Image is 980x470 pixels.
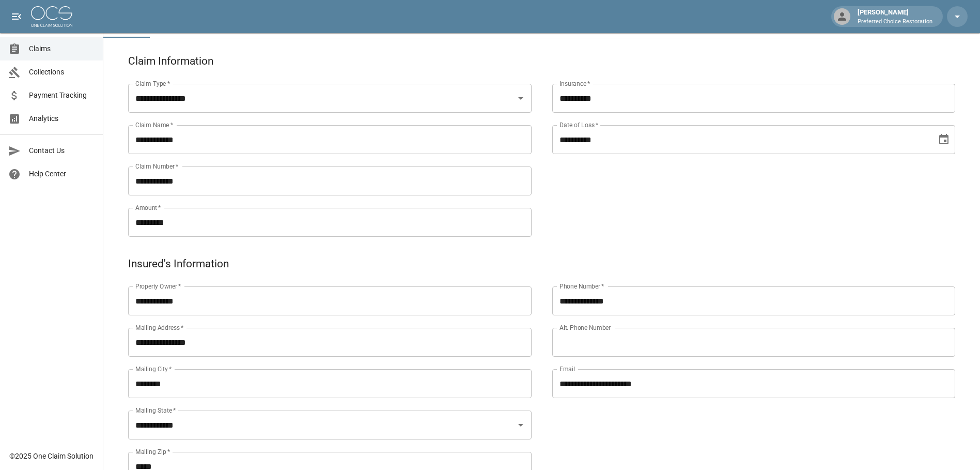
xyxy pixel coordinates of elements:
label: Property Owner [135,282,181,291]
span: Help Center [29,169,95,179]
label: Mailing Address [135,323,183,332]
label: Claim Type [135,79,170,88]
button: Open [514,418,528,432]
label: Mailing Zip [135,447,170,456]
label: Claim Name [135,120,173,129]
label: Phone Number [559,282,604,291]
span: Payment Tracking [29,90,95,101]
label: Alt. Phone Number [559,323,611,332]
button: open drawer [6,6,27,27]
span: Analytics [29,113,95,124]
button: Choose date [934,129,954,150]
img: ocs-logo-white-transparent.png [31,6,72,27]
label: Email [559,365,575,373]
label: Amount [135,203,161,212]
label: Date of Loss [559,120,598,129]
div: [PERSON_NAME] [853,7,937,26]
label: Mailing State [135,406,176,415]
p: Preferred Choice Restoration [858,18,932,26]
span: Contact Us [29,145,95,156]
span: Claims [29,43,95,54]
label: Claim Number [135,162,178,171]
button: Open [514,91,528,105]
label: Mailing City [135,365,172,373]
label: Insurance [559,79,590,88]
span: Collections [29,67,95,78]
div: © 2025 One Claim Solution [9,451,94,461]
